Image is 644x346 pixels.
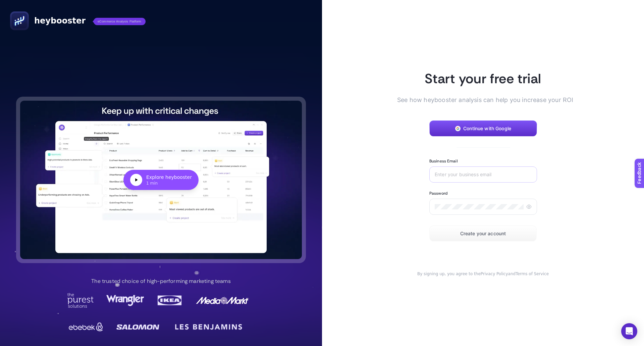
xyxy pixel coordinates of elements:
[156,293,183,308] img: Ikea
[67,293,94,308] img: Purest
[91,277,230,285] p: The trusted choice of high-performing marketing teams
[397,95,558,104] span: See how heybooster analysis can help you increase your ROI
[171,319,246,335] img: LesBenjamin
[408,271,558,277] div: and
[106,293,144,308] img: Wrangler
[4,2,25,7] span: Feedback
[408,70,558,87] h1: Start your free trial
[417,271,481,276] span: By signing up, you agree to the
[429,226,537,242] button: Create your account
[463,126,511,131] span: Continue with Google
[10,11,146,30] a: heyboostereCommerce Analysis Platform
[20,101,302,259] button: Explore heybooster1 min
[146,174,192,181] div: Explore heybooster
[429,120,537,137] button: Continue with Google
[34,15,86,26] span: heybooster
[67,320,105,334] img: Ebebek
[516,271,549,276] a: Terms of Service
[460,231,506,236] span: Create your account
[481,271,508,276] a: Privacy Policy
[435,172,532,177] input: Enter your business email
[116,320,159,334] img: Salomon
[429,191,447,196] label: Password
[429,158,458,164] label: Business Email
[94,18,146,25] span: eCommerce Analysis Platform
[196,293,249,308] img: MediaMarkt
[146,181,192,186] div: 1 min
[621,323,637,339] div: Open Intercom Messenger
